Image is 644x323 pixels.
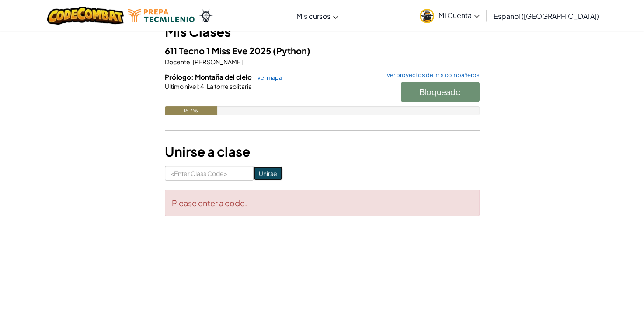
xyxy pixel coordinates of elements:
h3: Unirse a clase [165,142,480,161]
span: Mis cursos [296,11,331,21]
span: Mi Cuenta [439,11,480,20]
span: : [190,58,192,66]
img: avatar [420,9,434,23]
img: Ozaria [199,9,213,22]
img: Tecmilenio logo [128,9,195,22]
div: Please enter a code. [165,190,480,216]
h3: Mis Clases [165,22,480,42]
span: Español ([GEOGRAPHIC_DATA]) [494,11,599,21]
span: Prólogo: Montaña del cielo [165,73,253,81]
a: ver mapa [253,74,282,81]
span: 4. [199,82,206,90]
span: : [198,82,199,90]
span: 611 Tecno 1 Miss Eve 2025 [165,45,273,56]
span: La torre solitaria [206,82,252,90]
img: CodeCombat logo [47,7,124,25]
a: Mi Cuenta [415,2,484,29]
span: [PERSON_NAME] [192,58,243,66]
span: (Python) [273,45,310,56]
a: ver proyectos de mis compañeros [383,72,480,78]
input: <Enter Class Code> [165,166,254,181]
span: Docente [165,58,190,66]
div: 16.7% [165,106,217,115]
a: Español ([GEOGRAPHIC_DATA]) [489,4,603,28]
input: Unirse [254,166,282,180]
span: Último nivel [165,82,198,90]
a: Mis cursos [292,4,343,28]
